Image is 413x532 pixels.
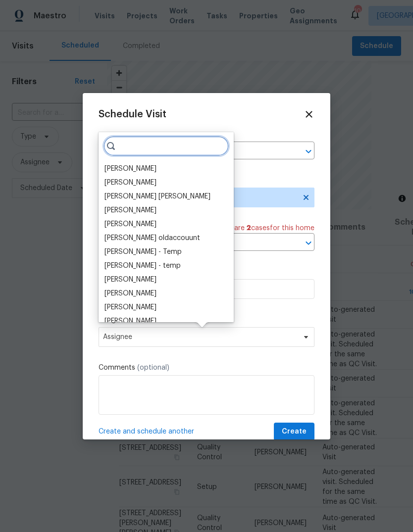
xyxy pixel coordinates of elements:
div: [PERSON_NAME] [104,302,156,312]
div: [PERSON_NAME] [104,219,156,229]
div: [PERSON_NAME] [104,178,156,188]
div: [PERSON_NAME] - temp [104,261,181,271]
button: Open [302,236,315,250]
button: Open [302,145,315,158]
label: Home [99,132,314,142]
div: [PERSON_NAME] [104,164,156,174]
div: [PERSON_NAME] [104,289,156,298]
div: [PERSON_NAME] - Temp [104,247,182,257]
span: Create [282,426,307,438]
button: Create [274,423,314,441]
div: [PERSON_NAME] [104,316,156,326]
div: [PERSON_NAME] [PERSON_NAME] [104,192,210,201]
span: Create and schedule another [99,427,194,436]
div: [PERSON_NAME] [104,275,156,285]
label: Comments [99,363,314,373]
div: [PERSON_NAME] [104,205,156,215]
span: (optional) [137,364,169,371]
span: Schedule Visit [99,109,166,119]
div: [PERSON_NAME] oldaccouunt [104,233,200,243]
span: There are case s for this home [215,223,314,233]
span: 2 [247,225,251,232]
span: Assignee [103,333,297,341]
span: Close [304,109,314,120]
